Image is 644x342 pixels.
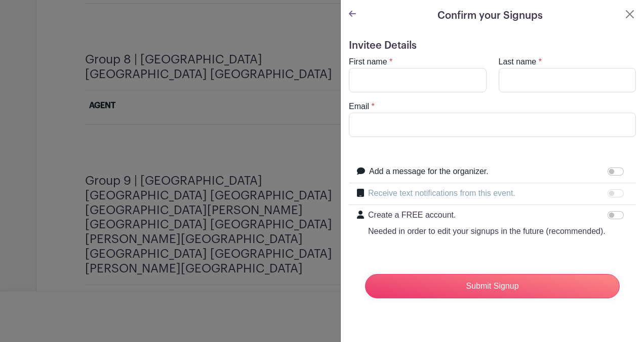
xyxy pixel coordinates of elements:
label: First name [349,56,387,68]
h5: Invitee Details [349,40,636,52]
p: Create a FREE account. [368,209,606,221]
p: Needed in order to edit your signups in the future (recommended). [368,225,606,237]
h5: Confirm your Signups [437,8,543,23]
button: Close [624,8,636,20]
label: Receive text notifications from this event. [368,187,515,199]
label: Email [349,100,369,113]
label: Last name [499,56,537,68]
input: Submit Signup [365,274,620,298]
label: Add a message for the organizer. [369,165,489,178]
